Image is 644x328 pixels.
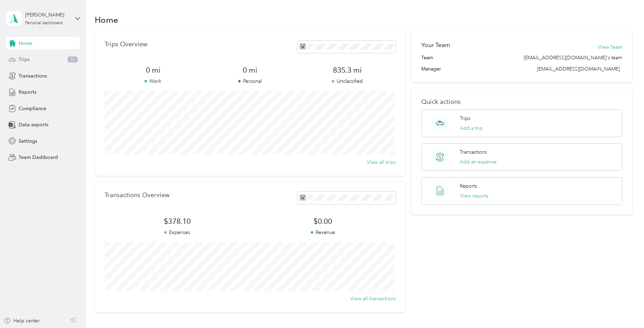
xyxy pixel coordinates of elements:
span: 0 mi [105,65,202,75]
p: Expenses [105,229,250,236]
span: $0.00 [250,216,396,226]
button: Add an expense [460,158,497,166]
p: Transactions Overview [105,192,169,199]
button: View all trips [367,159,396,166]
iframe: Everlance-gr Chat Button Frame [605,289,644,328]
span: Settings [19,138,37,145]
span: Trips [19,56,29,63]
div: Personal dashboard [25,21,63,25]
span: Reports [19,88,36,96]
p: Personal [201,78,298,85]
p: Trips Overview [105,41,147,48]
span: 0 mi [201,65,298,75]
button: View all transactions [350,295,396,302]
p: Transactions [460,148,487,156]
h2: Your Team [421,41,450,49]
span: Compliance [19,105,46,112]
span: [EMAIL_ADDRESS][DOMAIN_NAME]'s team [524,54,622,61]
span: Manager [421,65,441,73]
p: Quick actions [421,98,622,106]
p: Work [105,78,202,85]
span: 835.3 mi [298,65,396,75]
span: Team [421,54,433,61]
p: Trips [460,115,470,122]
button: Help center [4,317,40,324]
span: Team Dashboard [19,154,58,161]
button: Add a trip [460,125,483,132]
span: Data exports [19,121,48,128]
span: Home [19,40,32,47]
p: Unclassified [298,78,396,85]
p: Reports [460,182,477,190]
h1: Home [95,16,118,24]
span: 36 [68,56,78,63]
button: View reports [460,192,488,200]
p: Revenue [250,229,396,236]
button: View Team [598,43,622,51]
span: [EMAIL_ADDRESS][DOMAIN_NAME] [537,66,620,72]
span: Transactions [19,72,47,80]
div: [PERSON_NAME] [25,11,69,19]
span: $378.10 [105,216,250,226]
